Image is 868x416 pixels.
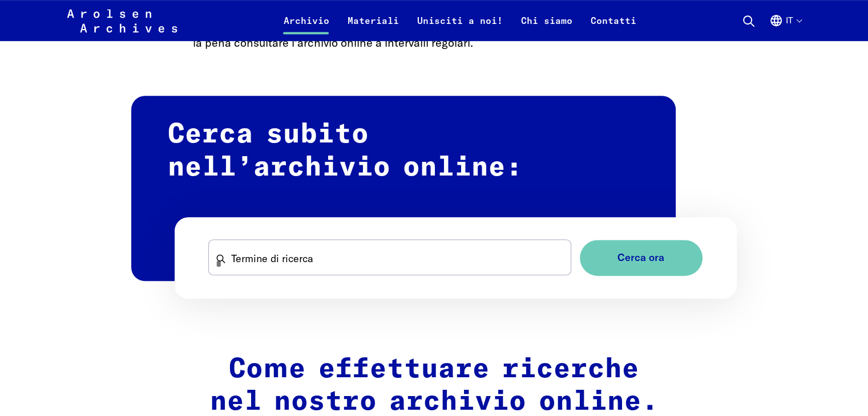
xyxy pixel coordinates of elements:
button: Italiano, selezione lingua [769,14,801,41]
a: Chi siamo [511,14,581,41]
a: Contatti [581,14,645,41]
span: Cerca ora [617,252,664,264]
a: Unisciti a noi! [407,14,511,41]
nav: Primaria [274,7,645,34]
a: Materiali [338,14,407,41]
button: Cerca ora [580,240,703,276]
a: Archivio [274,14,338,41]
h2: Cerca subito nell’archivio online: [131,96,676,281]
